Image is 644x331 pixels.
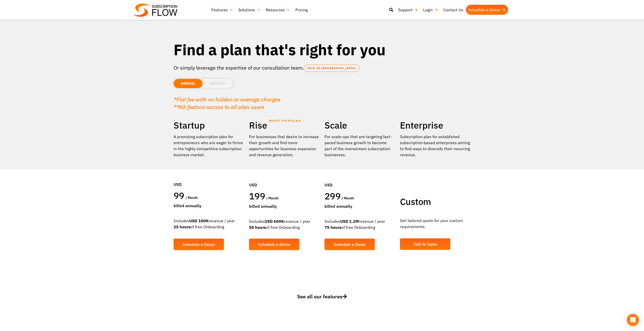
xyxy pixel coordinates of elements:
[174,96,280,103] em: *Flat fee with no hidden or overage charges
[249,190,265,202] span: 199
[400,196,431,207] span: Custom
[174,203,244,209] div: Billed Annually
[174,64,470,72] p: Or simply leverage the expertise of our consultation team.
[396,5,421,15] a: Support
[249,218,319,230] div: Includes revenue / year of free Onboarding
[413,242,437,246] span: Talk to Sales
[174,103,264,111] em: **All-feature access to all plan users
[183,242,215,246] span: Schedule a Demo
[174,120,244,131] h2: Startup
[325,218,395,230] div: Includes revenue / year of free Onboarding
[174,218,244,230] div: Includes revenue / year of free Onboarding
[249,225,266,230] strong: 50 hours
[334,242,366,246] span: Schedule a Demo
[174,166,244,190] div: USD
[421,5,441,15] a: Login
[325,134,395,158] div: For scale-ups that are targeting fast-paced business growth to become part of the mainstream subs...
[249,203,319,209] div: Billed Annually
[269,115,301,127] span: MOST POPULAR
[258,242,290,246] span: Schedule a Demo
[400,217,470,230] p: Get tailored quote for your custom requirements.
[174,79,203,88] li: ANNUAL
[203,79,233,88] li: MONTHLY
[342,196,354,200] span: / month
[174,293,470,308] a: See all our features
[185,195,198,200] span: / month
[265,219,284,224] strong: USD 600K
[297,293,347,300] span: See all our features
[325,120,395,131] h2: Scale
[266,196,278,200] span: / month
[325,167,395,190] div: USD
[466,5,508,15] a: Schedule a Demo
[209,5,236,15] a: Features
[133,4,177,17] img: Subscriptionflow
[400,120,470,131] h2: Enterprise
[304,65,359,72] a: TALK TO [GEOGRAPHIC_DATA]
[293,5,310,15] a: Pricing
[174,224,190,229] strong: 25 hours
[325,225,341,230] strong: 75 hours
[189,218,209,223] strong: USD 100K
[627,314,639,326] div: Open Intercom Messenger
[263,5,293,15] a: Resources
[174,190,184,201] span: 99
[236,5,263,15] a: Solutions
[174,134,244,158] p: A promising subscription plan for entrepreneurs who are eager to thrive in the highly competitive...
[249,167,319,190] div: USD
[325,239,375,250] a: Schedule a Demo
[441,5,466,15] a: Contact Us
[174,40,470,59] h1: Find a plan that's right for you
[249,120,319,131] h2: Rise
[400,134,470,158] p: Subscription plan for established subscription-based enterprises aiming to find ways to diversify...
[249,239,299,250] a: Schedule a Demo
[340,219,359,224] strong: USD 1.2M
[249,134,319,158] div: For businesses that desire to increase their growth and find more opportunities for business expa...
[400,238,450,250] a: Talk to Sales
[325,190,341,202] span: 299
[174,239,224,250] a: Schedule a Demo
[325,203,395,209] div: Billed Annually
